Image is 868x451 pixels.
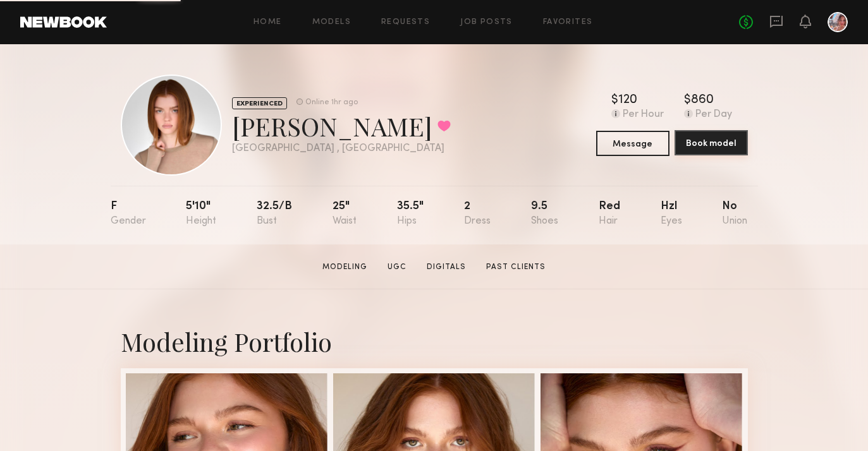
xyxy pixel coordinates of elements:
[382,262,412,273] a: UGC
[305,99,358,107] div: Online 1hr ago
[257,201,292,227] div: 32.5/b
[312,18,351,27] a: Models
[186,201,216,227] div: 5'10"
[232,97,287,109] div: EXPERIENCED
[422,262,471,273] a: Digitals
[695,109,732,121] div: Per Day
[232,109,451,143] div: [PERSON_NAME]
[531,201,558,227] div: 9.5
[460,18,513,27] a: Job Posts
[623,109,664,121] div: Per Hour
[611,94,618,107] div: $
[661,201,682,227] div: Hzl
[111,201,146,227] div: F
[121,325,748,358] div: Modeling Portfolio
[333,201,357,227] div: 25"
[543,18,593,27] a: Favorites
[722,201,747,227] div: No
[596,131,669,156] button: Message
[481,262,551,273] a: Past Clients
[691,94,714,107] div: 860
[254,18,282,27] a: Home
[618,94,637,107] div: 120
[599,201,620,227] div: Red
[464,201,491,227] div: 2
[675,131,748,156] a: Book model
[684,94,691,107] div: $
[675,130,748,155] button: Book model
[397,201,424,227] div: 35.5"
[381,18,430,27] a: Requests
[232,143,451,154] div: [GEOGRAPHIC_DATA] , [GEOGRAPHIC_DATA]
[317,262,372,273] a: Modeling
